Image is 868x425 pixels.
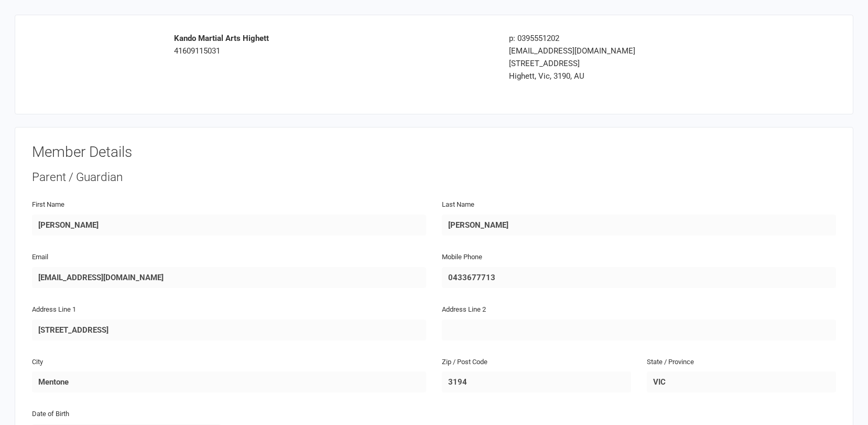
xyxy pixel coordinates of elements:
[647,357,694,368] label: State / Province
[32,252,48,263] label: Email
[174,34,269,43] strong: Kando Martial Arts Highett
[509,45,761,57] div: [EMAIL_ADDRESS][DOMAIN_NAME]
[32,144,836,161] h3: Member Details
[32,409,69,420] label: Date of Birth
[442,199,474,210] label: Last Name
[32,357,43,368] label: City
[174,32,493,57] div: 41609115031
[32,169,836,186] div: Parent / Guardian
[509,32,761,45] div: p: 0395551202
[509,57,761,70] div: [STREET_ADDRESS]
[509,70,761,82] div: Highett, Vic, 3190, AU
[32,199,64,210] label: First Name
[442,304,486,315] label: Address Line 2
[32,304,76,315] label: Address Line 1
[442,252,482,263] label: Mobile Phone
[442,357,487,368] label: Zip / Post Code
